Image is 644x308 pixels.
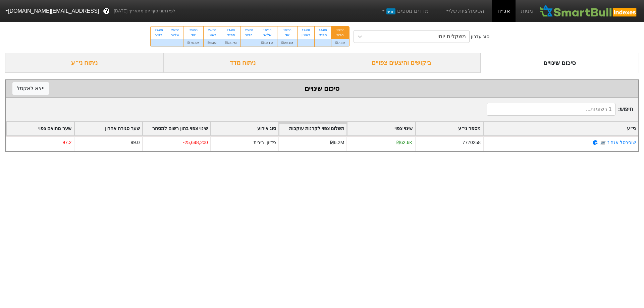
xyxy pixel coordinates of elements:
[204,39,221,47] div: ₪64M
[416,122,483,135] div: Toggle SortBy
[183,39,203,47] div: ₪76.5M
[322,53,481,73] div: ביקושים והיצעים צפויים
[171,28,179,33] div: 26/08
[331,39,349,47] div: ₪7.3M
[5,53,164,73] div: ניתוח ני״ע
[221,39,241,47] div: ₪73.7M
[319,28,327,33] div: 14/08
[225,28,237,33] div: 21/08
[396,139,412,146] div: ₪62.6K
[437,33,466,41] div: משקלים יומי
[302,28,310,33] div: 17/08
[257,39,277,47] div: ₪10.1M
[245,28,253,33] div: 20/08
[74,122,142,135] div: Toggle SortBy
[12,82,49,95] button: ייצא לאקסל
[261,33,273,37] div: שלישי
[225,33,237,37] div: חמישי
[171,33,179,37] div: שלישי
[347,122,415,135] div: Toggle SortBy
[167,39,183,47] div: -
[484,122,638,135] div: Toggle SortBy
[143,122,210,135] div: Toggle SortBy
[187,28,199,33] div: 25/08
[241,39,257,47] div: -
[330,139,344,146] div: ₪6.2M
[471,33,489,40] div: סוג עדכון
[208,33,217,37] div: ראשון
[600,139,606,146] img: tase link
[261,28,273,33] div: 19/08
[487,103,633,116] span: חיפוש :
[463,139,481,146] div: 7770258
[315,39,331,47] div: -
[164,53,322,73] div: ניתוח מדד
[208,28,217,33] div: 24/08
[277,39,297,47] div: ₪29.1M
[12,83,632,94] div: סיכום שינויים
[335,33,345,37] div: רביעי
[187,33,199,37] div: שני
[254,139,276,146] div: פדיון, ריבית
[335,28,345,33] div: 13/08
[211,122,278,135] div: Toggle SortBy
[130,139,140,146] div: 99.0
[62,139,71,146] div: 97.2
[245,33,253,37] div: רביעי
[155,33,163,37] div: רביעי
[538,4,639,18] img: SmartBull
[319,33,327,37] div: חמישי
[114,8,175,14] span: לפי נתוני סוף יום מתאריך [DATE]
[607,140,636,145] a: שופרסל אגח ז
[183,139,208,146] div: -25,648,200
[386,8,395,14] span: חדש
[302,33,310,37] div: ראשון
[105,7,108,16] span: ?
[155,28,163,33] div: 27/08
[481,53,639,73] div: סיכום שינויים
[279,122,346,135] div: Toggle SortBy
[442,4,487,18] a: הסימולציות שלי
[378,4,431,18] a: מדדים נוספיםחדש
[487,103,615,116] input: 1 רשומות...
[151,39,167,47] div: -
[6,122,74,135] div: Toggle SortBy
[281,28,293,33] div: 18/08
[281,33,293,37] div: שני
[298,39,314,47] div: -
